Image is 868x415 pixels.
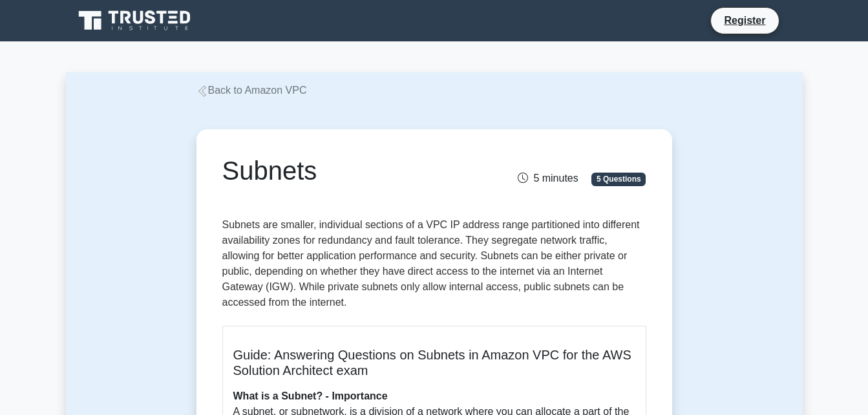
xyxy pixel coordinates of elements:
p: Subnets are smaller, individual sections of a VPC IP address range partitioned into different ava... [222,217,646,315]
h5: Guide: Answering Questions on Subnets in Amazon VPC for the AWS Solution Architect exam [233,347,635,378]
span: 5 Questions [591,173,646,186]
h1: Subnets [222,155,500,186]
a: Back to Amazon VPC [196,85,307,96]
b: What is a Subnet? - Importance [233,390,388,401]
a: Register [716,12,773,28]
span: 5 minutes [518,173,578,184]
